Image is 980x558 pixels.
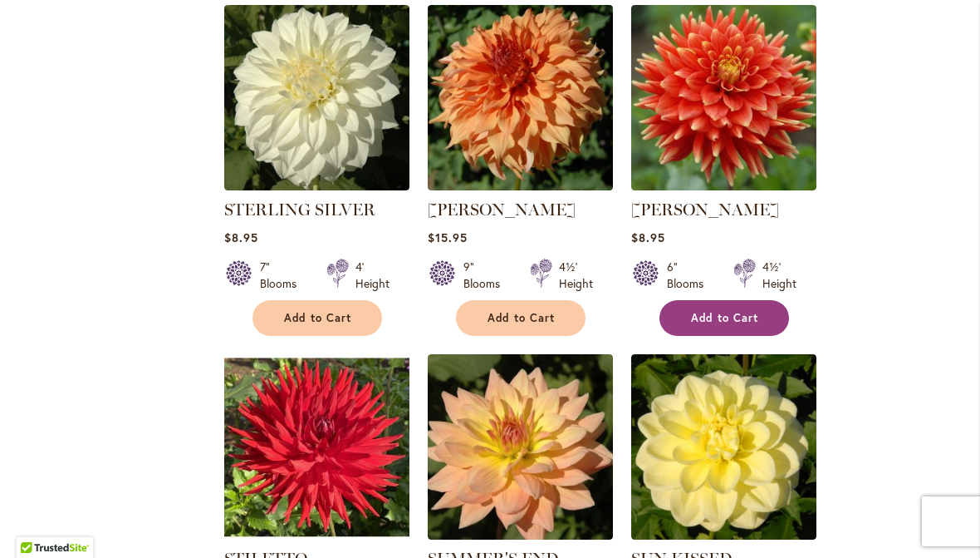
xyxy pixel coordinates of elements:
[224,178,409,194] a: Sterling Silver
[12,499,59,546] iframe: Launch Accessibility Center
[631,354,816,540] img: SUN KISSED
[456,300,586,336] button: Add to Cart
[428,230,468,245] span: $15.95
[463,259,510,292] div: 9" Blooms
[488,311,556,325] span: Add to Cart
[428,354,613,540] img: SUMMER'S END
[428,200,576,220] a: [PERSON_NAME]
[428,527,613,543] a: SUMMER'S END
[559,259,593,292] div: 4½' Height
[428,178,613,194] a: Steve Meggos
[631,5,816,190] img: STEVEN DAVID
[224,527,409,543] a: STILETTO
[667,259,713,292] div: 6" Blooms
[428,5,613,190] img: Steve Meggos
[252,300,382,336] button: Add to Cart
[260,259,306,292] div: 7" Blooms
[762,259,796,292] div: 4½' Height
[659,300,789,336] button: Add to Cart
[631,527,816,543] a: SUN KISSED
[631,200,779,220] a: [PERSON_NAME]
[691,311,759,325] span: Add to Cart
[224,5,409,190] img: Sterling Silver
[631,178,816,194] a: STEVEN DAVID
[355,259,390,292] div: 4' Height
[224,230,258,245] span: $8.95
[224,200,375,220] a: STERLING SILVER
[631,230,665,245] span: $8.95
[284,311,352,325] span: Add to Cart
[224,354,409,540] img: STILETTO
